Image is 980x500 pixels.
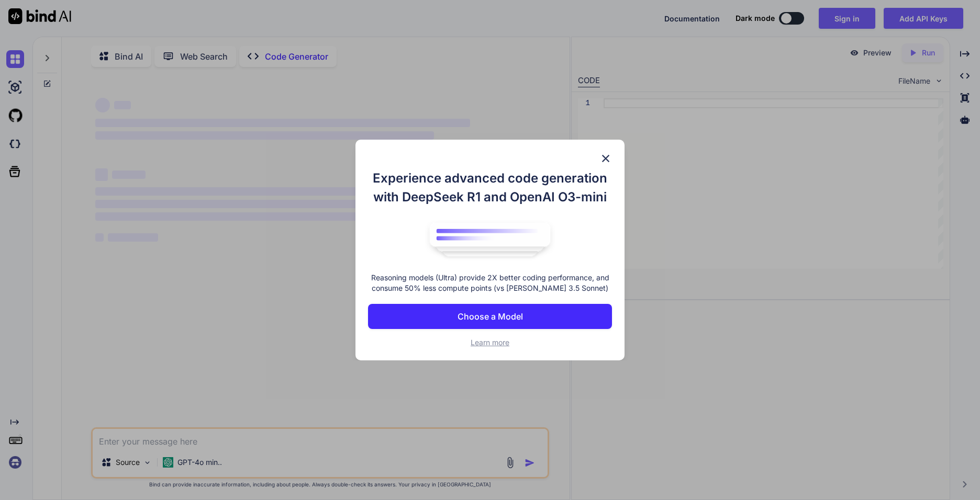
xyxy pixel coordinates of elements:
button: Choose a Model [368,304,612,329]
p: Choose a Model [458,310,523,323]
span: Learn more [471,338,509,347]
h1: Experience advanced code generation with DeepSeek R1 and OpenAI O3-mini [368,169,612,207]
img: close [599,152,612,165]
img: bind logo [422,217,558,262]
p: Reasoning models (Ultra) provide 2X better coding performance, and consume 50% less compute point... [368,272,612,293]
